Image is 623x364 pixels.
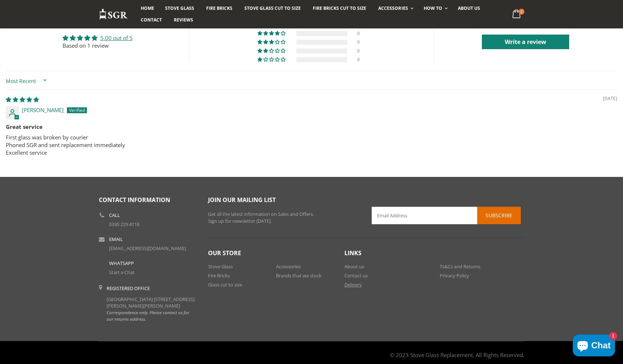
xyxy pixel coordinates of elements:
a: Start a Chat [109,269,135,276]
a: 0330 229 4118 [109,221,139,227]
a: Contact [135,14,167,26]
a: 2 [509,7,524,21]
div: Average rating is 5.00 stars [63,34,133,42]
a: Reviews [168,14,199,26]
a: Accessories [373,3,417,14]
span: Join our mailing list [208,196,276,204]
a: Home [135,3,160,14]
a: Fire Bricks [208,272,230,279]
span: How To [424,5,442,11]
span: Contact Information [99,196,170,204]
div: Based on 1 review [63,42,133,50]
img: Stove Glass Replacement [99,8,128,20]
a: Fire Bricks Cut To Size [307,3,372,14]
a: [EMAIL_ADDRESS][DOMAIN_NAME] [109,245,186,252]
a: Fire Bricks [201,3,238,14]
em: Correspondence only. Please contact us for our returns address. [107,309,189,322]
b: Call [109,213,120,218]
a: About us [452,3,486,14]
b: Registered Office [107,285,150,292]
span: About us [458,5,480,11]
span: Links [344,249,362,257]
span: Fire Bricks Cut To Size [313,5,366,11]
a: About us [344,263,364,270]
span: Stove Glass Cut To Size [244,5,301,11]
span: 5 star review [6,96,39,103]
span: [DATE] [603,96,617,102]
a: Stove Glass [160,3,200,14]
b: Great service [6,123,617,131]
a: Write a review [482,35,569,49]
inbox-online-store-chat: Shopify online store chat [571,335,617,358]
span: Accessories [378,5,408,11]
p: Get all the latest information on Sales and Offers. Sign up for newsletter [DATE]. [208,211,361,225]
input: Email Address [372,207,521,224]
p: First glass was broken by courier Phoned SGR and sent replacement immediately Excellent service [6,134,617,157]
a: 5.00 out of 5 [100,34,133,41]
span: Our Store [208,249,241,257]
span: [PERSON_NAME] [22,106,64,114]
span: Stove Glass [165,5,194,11]
a: Privacy Policy [440,272,469,279]
a: Brands that we stock [276,272,322,279]
a: Delivery [344,281,362,288]
b: Email [109,237,123,242]
a: Stove Glass [208,263,233,270]
a: Contact us [344,272,368,279]
button: Subscribe [477,207,521,224]
a: Ts&Cs and Returns [440,263,480,270]
span: Home [141,5,154,11]
select: Sort dropdown [6,74,49,87]
a: How To [418,3,451,14]
span: Contact [141,17,162,23]
div: [GEOGRAPHIC_DATA] [STREET_ADDRESS][PERSON_NAME][PERSON_NAME] [107,285,197,323]
b: WhatsApp [109,261,134,266]
span: Reviews [174,17,193,23]
span: Fire Bricks [206,5,232,11]
a: Glass cut to size [208,281,242,288]
a: Accessories [276,263,301,270]
span: 2 [519,9,524,15]
a: Stove Glass Cut To Size [239,3,306,14]
address: © 2023 Stove Glass Replacement. All Rights Reserved. [390,348,524,362]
